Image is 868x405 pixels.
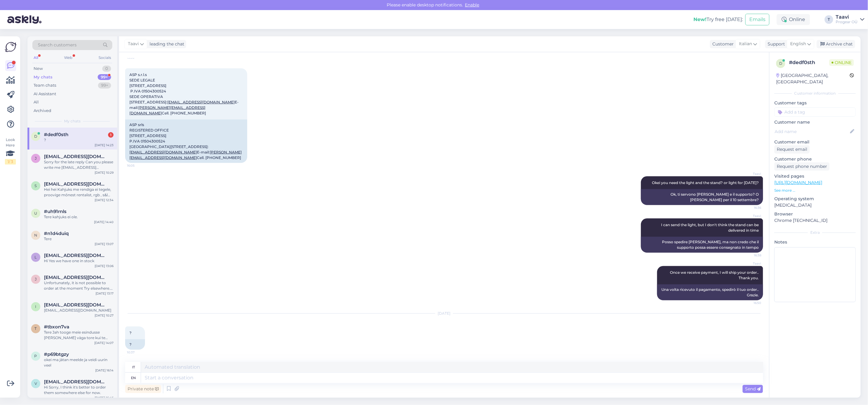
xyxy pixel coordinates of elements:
[745,14,769,25] button: Emails
[95,198,114,202] div: [DATE] 12:34
[108,132,114,138] div: 1
[5,41,16,53] img: Askly Logo
[774,202,856,208] p: [MEDICAL_DATA]
[774,156,856,162] p: Customer phone
[745,386,761,392] span: Send
[5,137,16,165] div: Look Here
[95,313,114,318] div: [DATE] 10:27
[670,270,759,280] span: Once we receive payment, I will ship your order.. Thank you.
[44,324,69,330] span: #tbxon7va
[44,137,114,143] div: ?
[44,379,107,385] span: vlukawski@gmail.com
[131,373,136,383] div: en
[774,119,856,125] p: Customer name
[44,330,114,341] div: Tere Jah tooge meie esindusse [PERSON_NAME] väga tore kui te enne täidaksete ka avalduse ära. [UR...
[738,205,761,210] span: 16:36
[774,188,856,193] p: See more ...
[652,180,759,185] span: Okei you need the light and the stand? or light for [DATE]?
[738,301,761,305] span: 16:50
[774,91,856,96] div: Customer information
[34,82,56,89] div: Team chats
[102,66,111,72] div: 0
[44,154,107,159] span: jramas321@gmail.com
[774,217,856,224] p: Chrome [TECHNICAL_ID]
[776,72,850,85] div: [GEOGRAPHIC_DATA], [GEOGRAPHIC_DATA]
[829,59,854,66] span: Online
[44,231,69,236] span: #n1d4duiq
[817,40,855,48] div: Archive chat
[125,311,763,316] div: [DATE]
[44,159,114,170] div: Sorry for the late reply Can you please write me [EMAIL_ADDRESS][DOMAIN_NAME] and but your info w...
[44,187,114,198] div: Hei hei Kahjuks me rendiga ei tegele, proovige mõnest rentalist, rgb , s&l consept , eventech , e...
[38,42,77,48] span: Search customers
[95,396,114,400] div: [DATE] 16:46
[34,134,37,139] span: d
[657,284,763,300] div: Una volta ricevuto il pagamento, spedirò il tuo order.. Grazie.
[34,91,56,97] div: AI Assistant
[44,253,107,258] span: lef4545@gmail.com
[128,41,139,47] span: Taavi
[34,381,37,386] span: v
[463,2,481,8] span: Enable
[129,105,205,115] a: [PERSON_NAME][EMAIL_ADDRESS][DOMAIN_NAME]
[35,326,37,331] span: t
[44,357,114,368] div: okei ma jätan meelde ja veidi uurin veel
[34,99,39,105] div: All
[129,150,197,154] a: [EMAIL_ADDRESS][DOMAIN_NAME]
[775,128,849,135] input: Add name
[129,72,239,115] span: ASP s.r.l.s SEDE LEGALE [STREET_ADDRESS] P.IVA 01504300524 SEDE OPERATIVA [STREET_ADDRESS]: E-mai...
[95,264,114,268] div: [DATE] 13:06
[44,132,68,137] span: #dedf0sth
[95,368,114,373] div: [DATE] 16:14
[125,385,161,393] div: Private note
[825,15,833,24] div: T
[779,61,782,66] span: d
[127,350,150,355] span: 10:37
[693,16,707,22] b: New!
[44,280,114,291] div: Unfortunately, it is not possible to order at the moment Try elsewhere. Sorry
[5,159,16,165] div: 1 / 3
[777,14,810,25] div: Online
[35,277,37,281] span: j
[774,196,856,202] p: Operating system
[44,302,107,308] span: izzuddinapandi@gmail.com
[44,181,107,187] span: susannaaleksandra@gmail.com
[774,145,810,154] div: Request email
[44,214,114,220] div: Tere kahjuks ei ole.
[34,354,37,358] span: p
[96,291,114,296] div: [DATE] 13:17
[98,82,111,89] div: 99+
[774,162,830,171] div: Request phone number
[789,59,829,66] div: # dedf0sth
[738,253,761,258] span: 16:38
[34,66,43,72] div: New
[167,100,235,104] a: [EMAIL_ADDRESS][DOMAIN_NAME]
[710,41,734,47] div: Customer
[44,209,67,214] span: #uh91rnls
[44,308,114,313] div: [EMAIL_ADDRESS][DOMAIN_NAME]
[35,304,36,309] span: i
[44,352,69,357] span: #p69btgzy
[98,74,111,80] div: 99+
[34,211,37,215] span: u
[738,261,761,266] span: Taavi
[44,385,114,396] div: Hi Sorry, I think it's better to order them somewhere else for now.
[95,143,114,147] div: [DATE] 14:23
[774,107,856,117] input: Add a tag
[64,118,81,124] span: My chats
[35,183,37,188] span: s
[129,331,132,335] span: ?
[774,180,822,185] a: [URL][DOMAIN_NAME]
[765,41,785,47] div: Support
[774,139,856,145] p: Customer email
[95,242,114,246] div: [DATE] 13:07
[132,362,135,372] div: it
[94,220,114,224] div: [DATE] 14:40
[836,15,858,20] div: Taavi
[44,258,114,264] div: Hi Yes we have one in stock
[125,120,247,163] div: ASP srls REGISTERED OFFICE [STREET_ADDRESS] P.IVA 01504300524 [GEOGRAPHIC_DATA][STREET_ADDRESS]: ...
[641,189,763,205] div: Ok, ti servono [PERSON_NAME] e il supporto? O [PERSON_NAME] per il 10 settembre?
[693,16,743,23] div: Try free [DATE]:
[35,156,37,161] span: j
[661,222,760,233] span: I can send the light, but I don't think the stand can be delivered in time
